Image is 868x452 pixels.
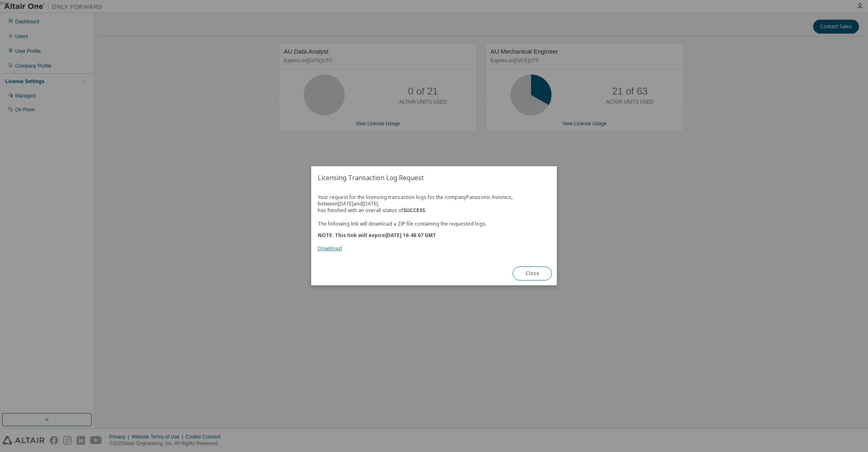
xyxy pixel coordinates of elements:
p: The following link will download a ZIP file containing the requested logs. [318,220,550,227]
div: Your request for the licensing transaction logs for the company Panasonic Avionics , between [DAT... [318,194,550,252]
h2: Licensing Transaction Log Request [311,166,557,189]
b: NOTE: This link will expire [DATE] 16:48:07 GMT [318,232,436,239]
button: Close [513,267,552,281]
a: Download [318,245,342,252]
b: SUCCESS [403,207,425,214]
